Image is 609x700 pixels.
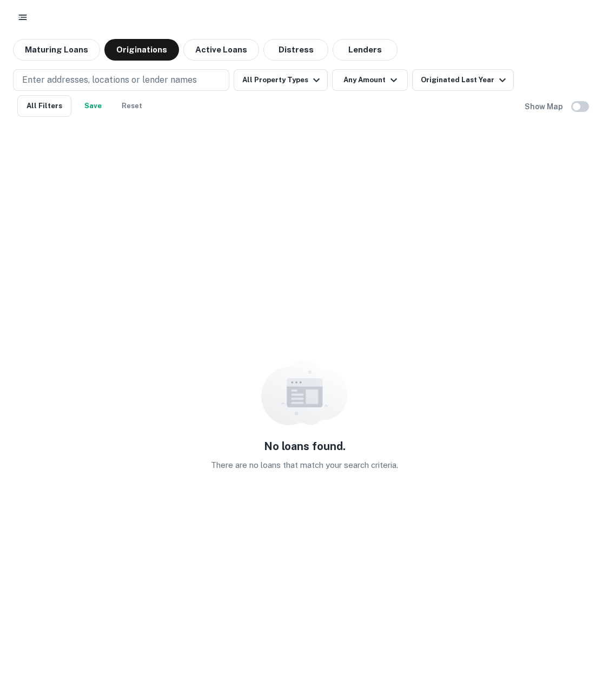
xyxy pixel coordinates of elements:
[555,613,609,665] iframe: Chat Widget
[22,74,197,87] p: Enter addresses, locations or lender names
[412,69,514,91] button: Originated Last Year
[421,74,509,87] div: Originated Last Year
[13,69,229,91] button: Enter addresses, locations or lender names
[104,39,179,61] button: Originations
[525,101,565,113] h6: Show Map
[183,39,259,61] button: Active Loans
[17,95,71,117] button: All Filters
[263,39,328,61] button: Distress
[13,39,100,61] button: Maturing Loans
[333,39,398,61] button: Lenders
[115,95,149,117] button: Reset
[234,69,328,91] button: All Property Types
[76,95,110,117] button: Save your search to get updates of matches that match your search criteria.
[261,360,348,425] img: empty content
[332,69,408,91] button: Any Amount
[264,438,346,454] h5: No loans found.
[211,459,398,472] p: There are no loans that match your search criteria.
